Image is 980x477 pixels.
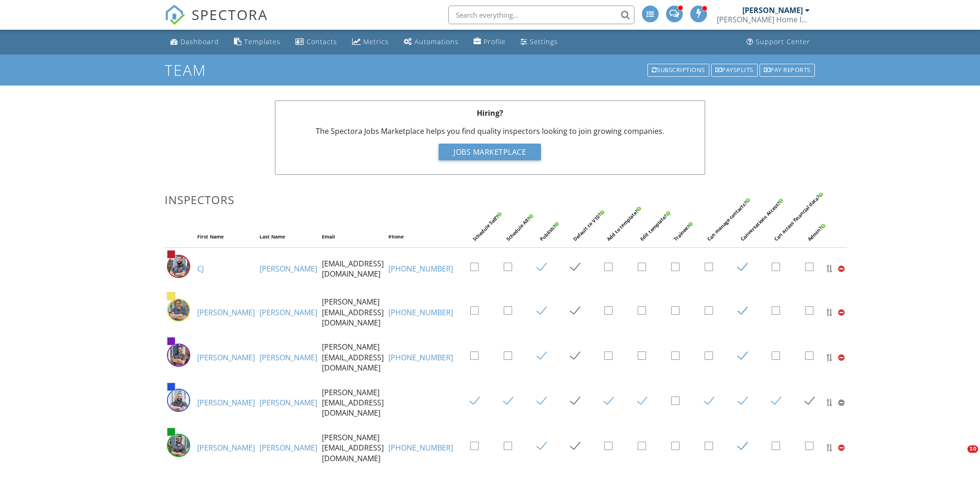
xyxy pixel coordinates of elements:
div: Default to V10? [572,185,629,243]
div: Paysplits [711,64,758,77]
a: Automations (Advanced) [400,33,462,51]
th: Last Name [257,226,320,247]
div: Can access financial data? [773,185,830,243]
th: First Name [195,226,257,247]
div: Settings [530,37,558,46]
a: Support Center [743,33,814,51]
th: Email [320,226,386,247]
img: img_1706.jpg [167,434,190,457]
a: [PERSON_NAME] [197,443,255,453]
a: Company Profile [470,33,509,51]
a: [PHONE_NUMBER] [388,307,453,318]
th: Phone [386,226,455,247]
div: Trainee? [672,185,729,243]
img: doug_horton.jpeg [167,298,190,322]
td: [PERSON_NAME][EMAIL_ADDRESS][DOMAIN_NAME] [320,290,386,335]
div: Can manage contacts? [706,185,763,243]
h1: Team [165,62,816,78]
div: Templates [244,37,280,46]
a: [PERSON_NAME] [260,307,317,318]
a: CJ [197,264,204,274]
a: SPECTORA [165,13,268,32]
a: [PERSON_NAME] [260,443,317,453]
div: Admin? [806,185,863,243]
a: Templates [230,33,284,51]
h3: Inspectors [165,193,816,206]
span: 10 [967,445,978,453]
div: Lambert Home Inspections, LLC [717,15,810,24]
td: [EMAIL_ADDRESS][DOMAIN_NAME] [320,247,386,290]
div: Edit template? [639,185,696,243]
div: Subscriptions [647,64,709,77]
a: Pay reports [759,63,816,78]
img: mike_hales.jpeg [167,344,190,367]
span: SPECTORA [192,5,268,24]
img: randy.jpg [167,389,190,412]
a: [PERSON_NAME] [260,352,317,363]
a: [PERSON_NAME] [197,307,255,318]
div: Contacts [307,37,337,46]
div: Jobs Marketplace [439,144,541,160]
div: Profile [484,37,506,46]
a: [PERSON_NAME] [260,397,317,408]
div: Schedule All? [505,185,562,243]
a: Contacts [292,33,341,51]
img: The Best Home Inspection Software - Spectora [165,5,185,25]
a: Dashboard [167,33,223,51]
div: Pay reports [760,64,815,77]
a: [PERSON_NAME] [197,397,255,408]
a: [PERSON_NAME] [260,264,317,274]
td: [PERSON_NAME][EMAIL_ADDRESS][DOMAIN_NAME] [320,380,386,425]
div: Dashboard [180,37,219,46]
div: Publish? [538,185,595,243]
a: Subscriptions [647,63,710,78]
div: Metrics [363,37,389,46]
img: cj_cooper.jpg [167,255,190,278]
a: [PERSON_NAME] [197,352,255,363]
div: [PERSON_NAME] [742,6,803,15]
a: [PHONE_NUMBER] [388,352,453,363]
div: Support Center [756,37,810,46]
a: Paysplits [710,63,759,78]
p: Hiring? [282,108,698,118]
a: Settings [517,33,561,51]
div: Automations [414,37,459,46]
a: Metrics [348,33,393,51]
a: Jobs Marketplace [439,150,541,160]
div: Schedule Self? [471,185,528,243]
td: [PERSON_NAME][EMAIL_ADDRESS][DOMAIN_NAME] [320,425,386,470]
div: Add to template? [605,185,662,243]
td: [PERSON_NAME][EMAIL_ADDRESS][DOMAIN_NAME] [320,335,386,380]
a: [PHONE_NUMBER] [388,443,453,453]
a: [PHONE_NUMBER] [388,264,453,274]
div: Conversations Access? [739,185,796,243]
p: The Spectora Jobs Marketplace helps you find quality inspectors looking to join growing companies. [282,126,698,136]
input: Search everything... [448,6,634,24]
iframe: Intercom live chat [948,445,971,468]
